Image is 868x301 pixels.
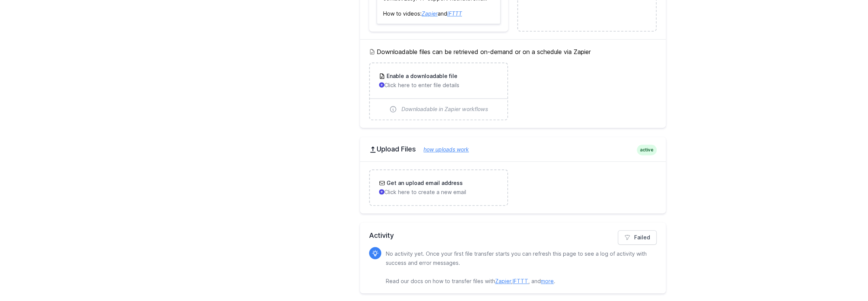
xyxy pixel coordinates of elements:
h5: Downloadable files can be retrieved on-demand or on a schedule via Zapier [369,47,657,56]
a: IFTTT [513,278,528,284]
iframe: Drift Widget Chat Controller [830,263,859,292]
p: Click here to enter file details [379,81,498,89]
h3: Enable a downloadable file [385,72,457,80]
h3: Get an upload email address [385,179,463,187]
h2: Activity [369,230,657,241]
a: Enable a downloadable file Click here to enter file details Downloadable in Zapier workflows [370,63,507,119]
p: Click here to create a new email [379,188,498,196]
a: Get an upload email address Click here to create a new email [370,170,507,205]
span: active [637,145,657,155]
p: No activity yet. Once your first file transfer starts you can refresh this page to see a log of a... [386,249,651,286]
a: more [541,278,554,284]
a: how uploads work [416,146,469,153]
a: Zapier [422,10,438,17]
span: Downloadable in Zapier workflows [401,105,488,113]
a: IFTTT [447,10,462,17]
a: Failed [618,230,657,245]
a: Zapier [495,278,511,284]
h2: Upload Files [369,145,657,154]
